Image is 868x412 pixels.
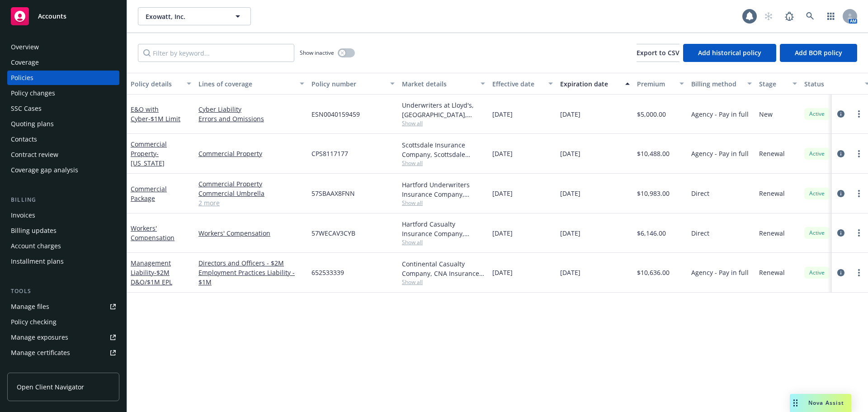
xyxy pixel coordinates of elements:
[198,189,304,198] a: Commercial Umbrella
[11,254,64,269] div: Installment plans
[691,189,709,198] span: Direct
[691,228,709,238] span: Direct
[402,119,485,127] span: Show all
[801,7,819,25] a: Search
[835,188,846,199] a: circleInformation
[198,149,304,158] a: Commercial Property
[854,188,864,199] a: more
[7,101,119,116] a: SSC Cases
[11,208,35,223] div: Invoices
[560,189,580,198] span: [DATE]
[311,189,355,198] span: 57SBAAX8FNN
[300,49,334,57] span: Show inactive
[560,228,580,238] span: [DATE]
[131,259,172,286] a: Management Liability
[402,140,485,159] div: Scottsdale Insurance Company, Scottsdale Insurance Company (Nationwide), CRC Group
[11,223,57,238] div: Billing updates
[7,330,119,345] span: Manage exposures
[7,4,119,29] a: Accounts
[492,268,513,277] span: [DATE]
[131,79,181,89] div: Policy details
[11,239,61,253] div: Account charges
[492,189,513,198] span: [DATE]
[780,7,798,25] a: Report a Bug
[808,269,826,277] span: Active
[402,79,475,89] div: Market details
[492,109,513,119] span: [DATE]
[7,71,119,85] a: Policies
[195,73,308,95] button: Lines of coverage
[311,79,385,89] div: Policy number
[7,287,119,296] div: Tools
[11,117,54,131] div: Quoting plans
[11,330,68,345] div: Manage exposures
[198,79,294,89] div: Lines of coverage
[633,73,688,95] button: Premium
[7,361,119,375] a: Manage claims
[560,149,580,158] span: [DATE]
[131,224,175,242] a: Workers' Compensation
[755,73,801,95] button: Stage
[637,79,674,89] div: Premium
[308,73,398,95] button: Policy number
[148,114,180,123] span: - $1M Limit
[835,109,846,119] a: circleInformation
[131,140,167,167] a: Commercial Property
[11,40,39,54] div: Overview
[835,227,846,238] a: circleInformation
[780,44,857,62] button: Add BOR policy
[138,7,251,25] button: Exowatt, Inc.
[790,394,851,412] button: Nova Assist
[691,149,749,158] span: Agency - Pay in full
[691,268,749,277] span: Agency - Pay in full
[808,399,844,407] span: Nova Assist
[489,73,557,95] button: Effective date
[398,73,489,95] button: Market details
[637,228,666,238] span: $6,146.00
[127,73,195,95] button: Policy details
[854,109,864,119] a: more
[637,149,670,158] span: $10,488.00
[560,109,580,119] span: [DATE]
[198,268,304,287] a: Employment Practices Liability - $1M
[131,185,167,203] a: Commercial Package
[557,73,633,95] button: Expiration date
[637,44,679,62] button: Export to CSV
[854,148,864,159] a: more
[198,104,304,114] a: Cyber Liability
[804,79,859,89] div: Status
[311,149,348,158] span: CPS8117177
[7,86,119,100] a: Policy changes
[808,110,826,118] span: Active
[637,109,666,119] span: $5,000.00
[311,109,360,119] span: ESN0040159459
[7,223,119,238] a: Billing updates
[492,228,513,238] span: [DATE]
[808,189,826,198] span: Active
[759,228,785,238] span: Renewal
[311,268,344,277] span: 652533339
[835,148,846,159] a: circleInformation
[560,79,620,89] div: Expiration date
[7,239,119,253] a: Account charges
[402,259,485,278] div: Continental Casualty Company, CNA Insurance, RT Specialty Insurance Services, LLC (RSG Specialty,...
[691,79,742,89] div: Billing method
[7,40,119,54] a: Overview
[7,254,119,269] a: Installment plans
[311,228,355,238] span: 57WECAV3CYB
[854,227,864,238] a: more
[138,44,294,62] input: Filter by keyword...
[492,79,543,89] div: Effective date
[637,189,670,198] span: $10,983.00
[688,73,755,95] button: Billing method
[691,109,749,119] span: Agency - Pay in full
[198,198,304,208] a: 2 more
[637,268,670,277] span: $10,636.00
[11,55,39,70] div: Coverage
[11,71,33,85] div: Policies
[7,132,119,147] a: Contacts
[11,346,70,360] div: Manage certificates
[11,147,58,162] div: Contract review
[7,315,119,329] a: Policy checking
[759,189,785,198] span: Renewal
